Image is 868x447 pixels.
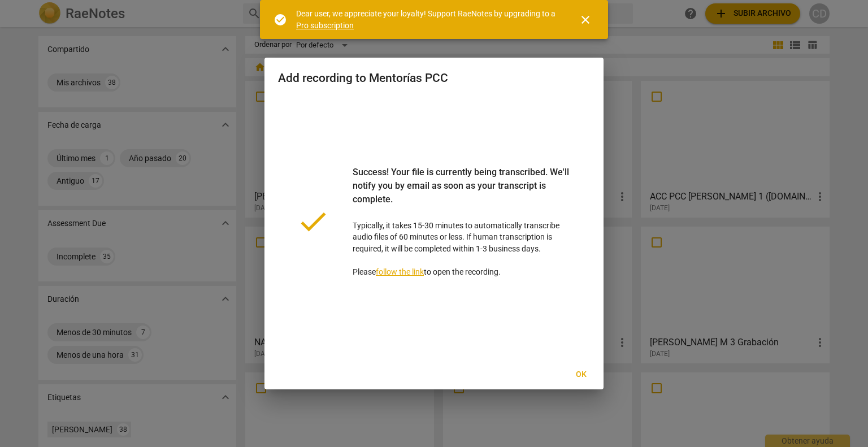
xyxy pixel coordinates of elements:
[278,71,590,85] h2: Add recording to Mentorías PCC
[572,6,599,33] button: Cerrar
[353,166,572,220] div: Success! Your file is currently being transcribed. We'll notify you by email as soon as your tran...
[353,166,572,278] p: Typically, it takes 15-30 minutes to automatically transcribe audio files of 60 minutes or less. ...
[579,13,592,27] span: close
[296,8,558,31] div: Dear user, we appreciate your loyalty! Support RaeNotes by upgrading to a
[572,369,590,380] span: Ok
[376,267,424,276] a: follow the link
[563,364,599,385] button: Ok
[296,21,354,30] a: Pro subscription
[296,205,330,238] span: done
[274,13,287,27] span: check_circle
